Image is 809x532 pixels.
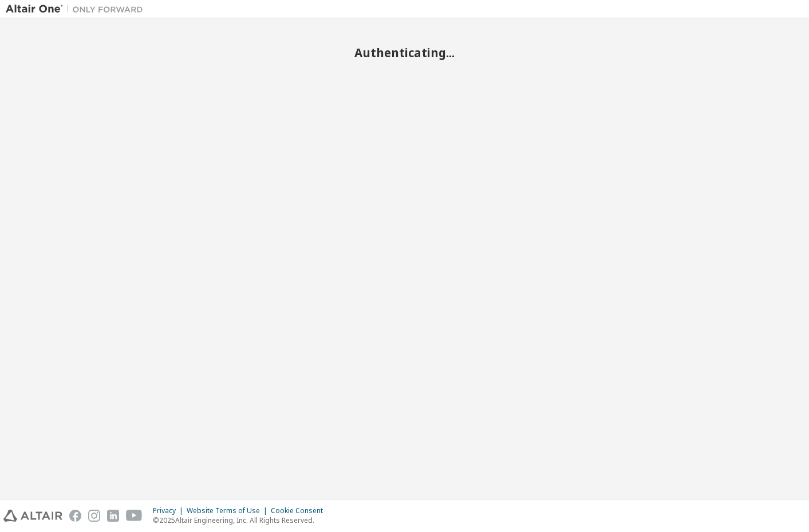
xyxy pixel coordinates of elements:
[69,510,81,522] img: facebook.svg
[6,3,149,15] img: Altair One
[153,515,330,525] p: © 2025 Altair Engineering, Inc. All Rights Reserved.
[126,510,143,522] img: youtube.svg
[3,510,62,522] img: altair_logo.svg
[153,506,187,515] div: Privacy
[107,510,119,522] img: linkedin.svg
[6,45,803,60] h2: Authenticating...
[271,506,330,515] div: Cookie Consent
[88,510,100,522] img: instagram.svg
[187,506,271,515] div: Website Terms of Use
